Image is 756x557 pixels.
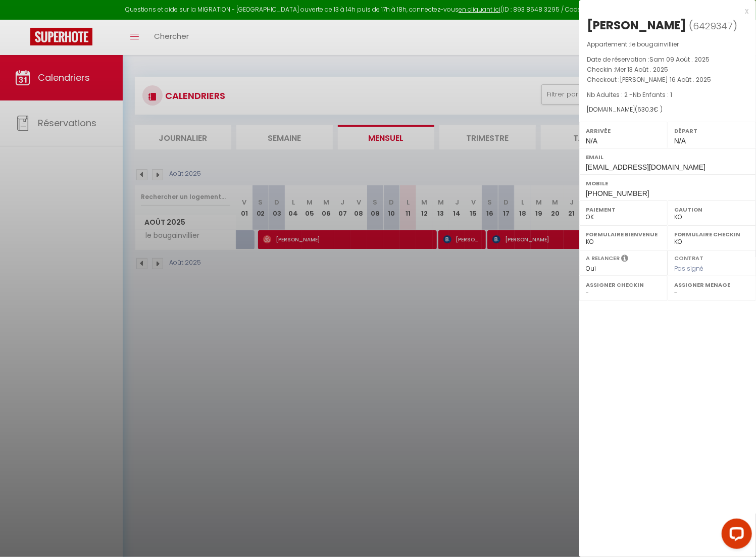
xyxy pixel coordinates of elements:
[674,264,703,273] span: Pas signé
[633,90,672,99] span: Nb Enfants : 1
[587,105,748,115] div: [DOMAIN_NAME]
[586,178,749,188] label: Mobile
[587,17,686,33] div: [PERSON_NAME]
[674,126,749,136] label: Départ
[586,280,661,290] label: Assigner Checkin
[630,40,679,48] span: le bougainvillier
[587,65,748,75] p: Checkin :
[674,229,749,239] label: Formulaire Checkin
[587,39,748,49] p: Appartement :
[637,105,653,114] span: 630.3
[587,75,748,85] p: Checkout :
[620,75,711,84] span: [PERSON_NAME] 16 Août . 2025
[579,5,748,17] div: x
[587,55,748,65] p: Date de réservation :
[586,163,705,171] span: [EMAIL_ADDRESS][DOMAIN_NAME]
[615,65,668,74] span: Mer 13 Août . 2025
[714,515,756,557] iframe: LiveChat chat widget
[674,254,703,261] label: Contrat
[586,189,649,197] span: [PHONE_NUMBER]
[586,229,661,239] label: Formulaire Bienvenue
[586,152,749,162] label: Email
[586,137,597,145] span: N/A
[586,254,620,263] label: A relancer
[621,254,628,265] i: Sélectionner OUI si vous souhaiter envoyer les séquences de messages post-checkout
[587,90,672,99] span: Nb Adultes : 2 -
[586,205,661,215] label: Paiement
[674,205,749,215] label: Caution
[635,105,663,114] span: ( € )
[689,19,737,33] span: ( )
[674,280,749,290] label: Assigner Menage
[693,20,733,32] span: 6429347
[586,126,661,136] label: Arrivée
[649,55,710,64] span: Sam 09 Août . 2025
[674,137,686,145] span: N/A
